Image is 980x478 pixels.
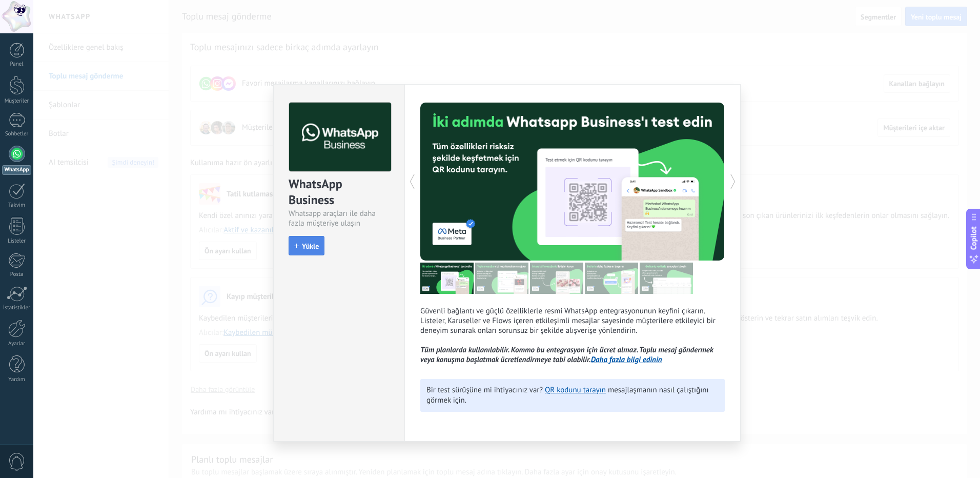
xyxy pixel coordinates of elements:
[426,385,708,405] span: mesajlaşmanın nasıl çalıştığını görmek için.
[591,355,662,365] a: Daha fazla bilgi edinin
[2,131,32,137] div: Sohbetler
[289,209,390,228] div: Whatsapp araçları ile daha fazla müşteriye ulaşın
[420,263,474,294] img: tour_image_e7de69ed23066802e2692ffa59536f14.png
[2,238,32,245] div: Listeler
[530,263,583,294] img: tour_image_0f1e59625d2f4fc0c45950a102090c7d.png
[640,263,693,294] img: tour_image_201135555fccb9c34fe2a6e93c0ccdfc.png
[475,263,528,294] img: tour_image_4cf3133d457851d409e54334b894b889.png
[426,385,543,395] span: Bir test sürüşüne mi ihtiyacınız var?
[302,243,319,250] span: Yükle
[2,61,32,68] div: Panel
[2,202,32,209] div: Takvim
[2,98,32,105] div: Müşteriler
[289,103,391,172] img: logo_main.png
[2,341,32,347] div: Ayarlar
[2,165,31,175] div: WhatsApp
[969,227,979,250] span: Copilot
[289,236,324,255] button: Yükle
[545,385,606,395] a: QR kodunu tarayın
[289,176,390,209] div: WhatsApp Business
[2,376,32,383] div: Yardım
[2,305,32,311] div: İstatistikler
[420,345,713,365] i: Tüm planlarda kullanılabilir. Kommo bu entegrasyon için ücret almaz. Toplu mesaj göndermek veya k...
[420,306,725,365] p: Güvenli bağlantı ve güçlü özelliklerle resmi WhatsApp entegrasyonunun keyfini çıkarın. Listeler, ...
[2,271,32,278] div: Posta
[585,263,638,294] img: tour_image_95f44ed9aa49f2cd2e553fc4ea9c391f.png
